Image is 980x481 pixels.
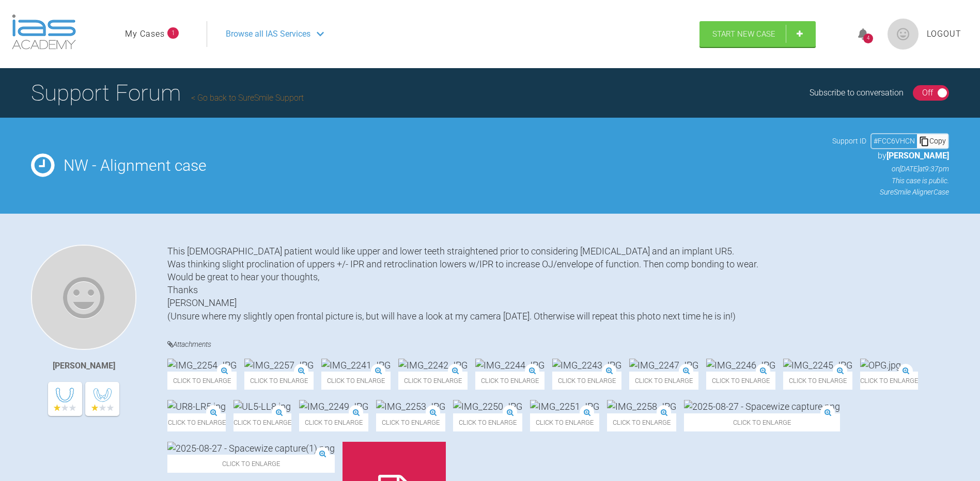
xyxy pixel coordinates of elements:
a: Go back to SureSmile Support [191,93,304,103]
img: IMG_2242.JPG [398,359,468,372]
span: Click to enlarge [530,413,599,431]
img: IMG_2241.JPG [321,359,391,372]
div: Subscribe to conversation [810,86,904,100]
a: Start New Case [699,21,816,47]
img: profile.png [888,19,919,50]
img: IMG_2253.JPG [376,400,445,413]
h4: Attachments [167,338,949,351]
p: SureSmile Aligner Case [832,186,949,198]
img: IMG_2249.JPG [299,400,368,413]
span: Browse all IAS Services [226,27,310,41]
p: on [DATE] at 9:37pm [832,163,949,174]
span: Click to enlarge [234,413,291,431]
span: Click to enlarge [376,413,445,431]
img: IMG_2244.JPG [475,359,545,372]
span: Click to enlarge [684,413,840,431]
div: Copy [917,134,948,148]
span: Click to enlarge [167,372,237,390]
p: This case is public. [832,175,949,186]
a: My Cases [125,27,165,41]
img: IMG_2257.JPG [244,359,314,372]
img: IMG_2258.JPG [607,400,676,413]
div: This [DEMOGRAPHIC_DATA] patient would like upper and lower teeth straightened prior to considerin... [167,245,949,323]
img: logo-light.3e3ef733.png [12,14,76,50]
span: Click to enlarge [321,372,391,390]
span: Start New Case [712,29,775,39]
img: IMG_2246.JPG [706,359,775,372]
h1: Support Forum [31,75,304,111]
img: 2025-08-27 - Spacewize capture.png [684,400,840,413]
span: Click to enlarge [299,413,368,431]
span: Click to enlarge [475,372,545,390]
span: Support ID [832,135,866,147]
div: [PERSON_NAME] [53,359,115,373]
div: Off [922,86,933,100]
img: IMG_2251.JPG [530,400,599,413]
span: Click to enlarge [552,372,621,390]
a: Logout [927,27,961,41]
img: IMG_2247.JPG [629,359,698,372]
img: IMG_2254.JPG [167,359,237,372]
span: Click to enlarge [607,413,676,431]
span: Click to enlarge [783,372,852,390]
img: OPG.jpg [860,359,901,372]
span: 1 [167,27,179,39]
img: UR8-LR5.jpg [167,400,226,413]
span: Click to enlarge [453,413,522,431]
div: 4 [863,34,873,43]
span: Click to enlarge [167,455,335,473]
span: Click to enlarge [167,413,226,431]
p: by [832,149,949,163]
span: Click to enlarge [860,372,918,390]
span: Click to enlarge [629,372,698,390]
span: Click to enlarge [398,372,468,390]
img: IMG_2243.JPG [552,359,621,372]
img: 2025-08-27 - Spacewize capture(1).png [167,442,335,455]
img: IMG_2245.JPG [783,359,852,372]
h2: NW - Alignment case [64,158,823,173]
img: IMG_2250.JPG [453,400,522,413]
span: Click to enlarge [706,372,775,390]
div: # FCC6VHCN [872,135,917,147]
span: [PERSON_NAME] [886,151,949,161]
img: UL5-LL8.jpg [234,400,291,413]
span: Click to enlarge [244,372,314,390]
img: Cathryn Sherlock [31,245,136,350]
